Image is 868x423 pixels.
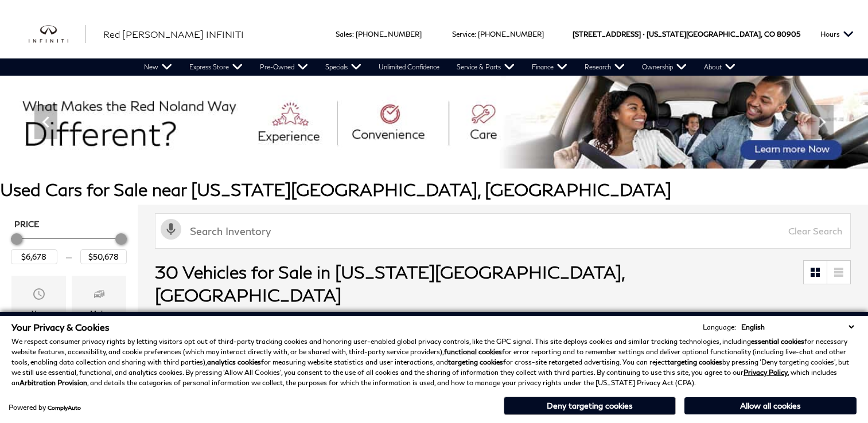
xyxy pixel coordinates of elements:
[72,276,126,328] div: MakeMake
[404,147,416,159] span: Go to slide 1
[48,404,81,411] a: ComplyAuto
[103,28,244,41] a: Red [PERSON_NAME] INFINITI
[80,249,127,264] input: Maximum
[576,58,633,76] a: Research
[474,30,476,38] span: :
[207,358,261,366] strong: analytics cookies
[695,58,744,76] a: About
[523,58,576,76] a: Finance
[811,105,834,139] div: Next
[573,30,800,38] a: [STREET_ADDRESS] • [US_STATE][GEOGRAPHIC_DATA], CO 80905
[352,30,354,38] span: :
[478,30,544,38] a: [PHONE_NUMBER]
[444,347,502,356] strong: functional cookies
[155,213,851,249] input: Search Inventory
[89,307,109,320] div: Make
[453,147,464,159] span: Go to slide 4
[370,58,448,76] a: Unlimited Confidence
[317,58,370,76] a: Specials
[777,10,800,58] span: 80905
[11,276,66,328] div: YearYear
[633,58,695,76] a: Ownership
[14,219,123,229] h5: Price
[738,322,857,332] select: Language Select
[815,10,859,58] button: Open the hours dropdown
[11,233,22,245] div: Minimum Price
[703,324,736,331] div: Language:
[356,30,422,38] a: [PHONE_NUMBER]
[20,378,87,387] strong: Arbitration Provision
[115,233,127,245] div: Maximum Price
[32,284,46,307] span: Year
[764,10,775,58] span: CO
[251,58,317,76] a: Pre-Owned
[181,58,251,76] a: Express Store
[751,337,804,346] strong: essential cookies
[155,261,624,305] span: 30 Vehicles for Sale in [US_STATE][GEOGRAPHIC_DATA], [GEOGRAPHIC_DATA]
[744,368,788,377] a: Privacy Policy
[29,25,86,44] a: infiniti
[684,397,857,414] button: Allow all cookies
[135,58,744,76] nav: Main Navigation
[11,249,57,264] input: Minimum
[437,147,448,159] span: Go to slide 3
[135,58,181,76] a: New
[34,105,57,139] div: Previous
[647,10,762,58] span: [US_STATE][GEOGRAPHIC_DATA],
[161,219,181,240] svg: Click to toggle on voice search
[103,29,244,40] span: Red [PERSON_NAME] INFINITI
[11,229,127,264] div: Price
[11,322,110,332] span: Your Privacy & Cookies
[336,30,352,38] span: Sales
[11,336,857,388] p: We respect consumer privacy rights by letting visitors opt out of third-party tracking cookies an...
[667,358,722,366] strong: targeting cookies
[32,307,46,320] div: Year
[29,25,86,44] img: INFINITI
[448,58,523,76] a: Service & Parts
[448,358,503,366] strong: targeting cookies
[421,147,432,159] span: Go to slide 2
[9,404,81,411] div: Powered by
[92,284,106,307] span: Make
[452,30,474,38] span: Service
[504,397,676,415] button: Deny targeting cookies
[573,10,645,58] span: [STREET_ADDRESS] •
